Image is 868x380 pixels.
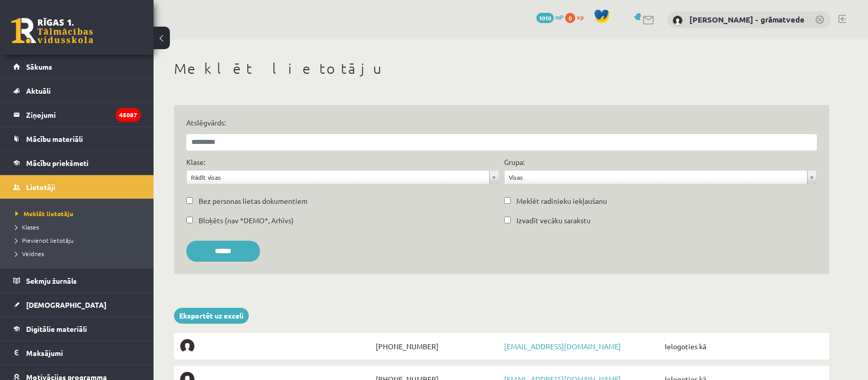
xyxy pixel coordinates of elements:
a: 0 xp [565,13,589,21]
a: Mācību priekšmeti [13,151,141,175]
a: Digitālie materiāli [13,317,141,341]
a: Lietotāji [13,175,141,199]
a: Rādīt visas [187,171,498,184]
a: Veidnes [15,249,143,258]
span: Sekmju žurnāls [26,276,77,285]
span: Ielogoties kā [662,339,823,353]
span: Digitālie materiāli [26,324,87,333]
span: mP [555,13,563,21]
label: Meklēt radinieku iekļaušanu [516,196,607,206]
i: 45087 [116,108,141,122]
a: Mācību materiāli [13,127,141,151]
a: Maksājumi [13,341,141,365]
span: Klases [15,223,39,231]
a: Aktuāli [13,79,141,102]
label: Atslēgvārds: [186,117,817,128]
a: [PERSON_NAME] - grāmatvede [689,14,805,25]
label: Bez personas lietas dokumentiem [199,196,308,206]
span: Meklēt lietotāju [15,209,73,218]
span: 0 [565,13,575,23]
label: Izvadīt vecāku sarakstu [516,215,591,226]
label: Bloķēts (nav *DEMO*, Arhīvs) [199,215,294,226]
span: Rādīt visas [191,171,485,184]
a: Rīgas 1. Tālmācības vidusskola [11,18,93,44]
span: Mācību materiāli [26,134,83,143]
span: 1010 [536,13,554,23]
span: xp [577,13,583,21]
a: [DEMOGRAPHIC_DATA] [13,293,141,316]
span: Visas [509,171,803,184]
img: Antra Sondore - grāmatvede [672,15,683,26]
a: Pievienot lietotāju [15,236,143,245]
label: Grupa: [504,157,525,167]
span: [DEMOGRAPHIC_DATA] [26,300,106,309]
span: Sākums [26,62,52,71]
a: Meklēt lietotāju [15,209,143,218]
a: Sākums [13,55,141,78]
span: Pievienot lietotāju [15,236,74,244]
a: Eksportēt uz exceli [174,308,249,324]
a: [EMAIL_ADDRESS][DOMAIN_NAME] [504,342,621,351]
a: Visas [505,171,816,184]
span: Aktuāli [26,86,51,95]
a: Sekmju žurnāls [13,269,141,292]
span: [PHONE_NUMBER] [373,339,502,353]
legend: Ziņojumi [26,103,141,126]
label: Klase: [186,157,205,167]
span: Mācību priekšmeti [26,158,89,167]
a: Ziņojumi45087 [13,103,141,126]
legend: Maksājumi [26,341,141,365]
span: Lietotāji [26,182,55,192]
a: Klases [15,222,143,231]
span: Veidnes [15,249,44,258]
a: 1010 mP [536,13,563,21]
h1: Meklēt lietotāju [174,60,829,77]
